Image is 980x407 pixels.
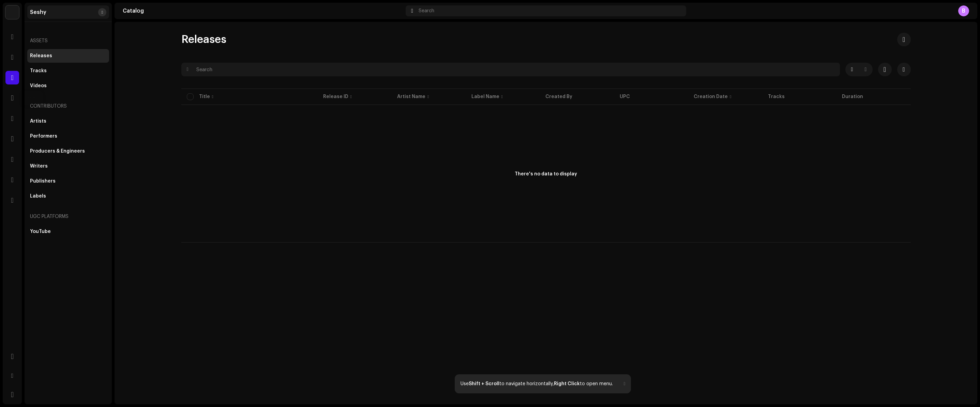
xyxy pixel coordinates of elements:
[30,119,46,124] div: Artists
[27,144,109,158] re-m-nav-item: Producers & Engineers
[30,193,46,199] div: Labels
[27,208,109,225] re-a-nav-header: UGC Platforms
[469,381,499,386] strong: Shift + Scroll
[30,148,85,154] div: Producers & Engineers
[27,114,109,128] re-m-nav-item: Artists
[30,178,56,184] div: Publishers
[27,159,109,173] re-m-nav-item: Writers
[515,171,577,178] div: There's no data to display
[27,33,109,49] re-a-nav-header: Assets
[461,381,613,387] div: Use to navigate horizontally, to open menu.
[958,5,969,16] div: B
[30,163,48,169] div: Writers
[27,79,109,93] re-m-nav-item: Videos
[419,8,434,14] span: Search
[27,49,109,63] re-m-nav-item: Releases
[27,174,109,188] re-m-nav-item: Publishers
[30,229,51,234] div: YouTube
[554,381,580,386] strong: Right Click
[27,129,109,143] re-m-nav-item: Performers
[30,53,52,59] div: Releases
[30,83,47,89] div: Videos
[30,134,57,139] div: Performers
[27,225,109,238] re-m-nav-item: YouTube
[181,33,226,46] span: Releases
[27,189,109,203] re-m-nav-item: Labels
[5,5,19,19] img: 5cb769a2-f416-412e-93f9-80f124206f88
[30,68,47,74] div: Tracks
[27,64,109,78] re-m-nav-item: Tracks
[181,63,840,76] input: Search
[27,98,109,114] re-a-nav-header: Contributors
[30,10,46,15] div: Seshy
[123,8,403,14] div: Catalog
